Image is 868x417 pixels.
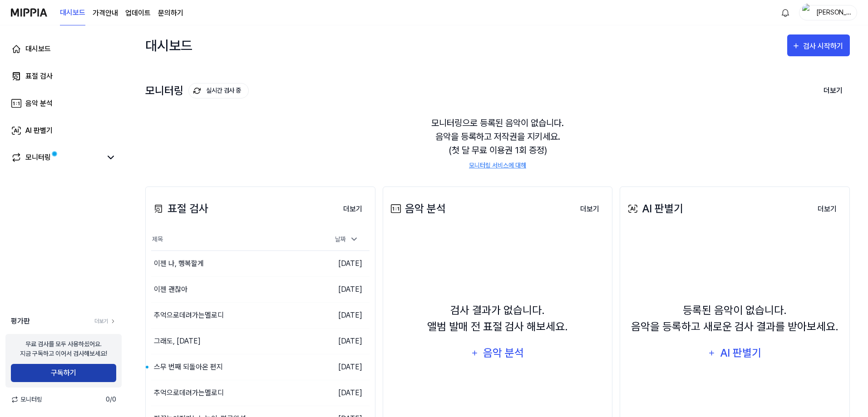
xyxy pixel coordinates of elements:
div: AI 판별기 [626,201,683,217]
td: [DATE] [315,250,370,276]
button: 더보기 [573,200,607,218]
div: 무료 검사를 모두 사용하셨어요. 지금 구독하고 이어서 검사해보세요! [20,339,107,358]
div: 이젠 나, 행복할게 [154,258,204,269]
a: 가격안내 [93,8,118,19]
div: 모니터링 [145,83,249,98]
td: [DATE] [315,328,370,354]
div: 표절 검사 [151,201,208,217]
td: [DATE] [315,276,370,302]
button: 더보기 [336,200,370,218]
div: 검사 결과가 없습니다. 앨범 발매 전 표절 검사 해보세요. [427,302,568,335]
img: monitoring Icon [193,87,201,94]
div: 모니터링으로 등록된 음악이 없습니다. 음악을 등록하고 저작권을 지키세요. (첫 달 무료 이용권 1회 증정) [145,105,850,181]
div: 모니터링 [25,152,51,163]
span: 모니터링 [11,395,42,404]
div: AI 판별기 [25,125,53,136]
a: 업데이트 [125,8,151,19]
div: AI 판별기 [719,344,762,362]
td: [DATE] [315,302,370,328]
div: 등록된 음악이 없습니다. 음악을 등록하고 새로운 검사 결과를 받아보세요. [631,302,838,335]
div: 스무 번째 되돌아온 편지 [154,362,223,373]
a: 표절 검사 [5,65,122,87]
a: 음악 분석 [5,93,122,114]
div: 추억으로데려가는멜로디 [154,388,224,398]
div: 날짜 [331,232,362,247]
div: 추억으로데려가는멜로디 [154,310,224,321]
a: 모니터링 [11,152,102,163]
div: 대시보드 [25,44,51,54]
td: [DATE] [315,354,370,380]
button: 실시간 검사 중 [188,83,249,98]
div: 그래도, [DATE] [154,336,201,347]
div: [PERSON_NAME] [816,7,851,17]
div: 음악 분석 [389,201,446,217]
div: 검사 시작하기 [803,40,845,52]
span: 0 / 0 [106,395,116,404]
div: 이젠 괜찮아 [154,284,187,295]
img: profile [802,4,813,22]
img: 알림 [780,7,791,18]
div: 음악 분석 [25,98,53,109]
td: [DATE] [315,380,370,406]
a: 더보기 [94,317,116,325]
button: 검사 시작하기 [787,34,850,56]
th: 제목 [151,229,315,250]
button: 구독하기 [11,364,116,382]
a: 모니터링 서비스에 대해 [469,161,526,170]
a: 문의하기 [158,8,183,19]
a: AI 판별기 [5,120,122,142]
button: AI 판별기 [702,342,768,364]
div: 표절 검사 [25,71,53,82]
a: 대시보드 [5,38,122,60]
div: 음악 분석 [482,344,525,362]
button: 더보기 [816,81,850,100]
button: 음악 분석 [465,342,530,364]
div: 대시보드 [145,34,192,56]
button: 더보기 [810,200,844,218]
button: profile[PERSON_NAME] [799,5,857,20]
span: 평가판 [11,316,30,327]
a: 대시보드 [60,0,85,25]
